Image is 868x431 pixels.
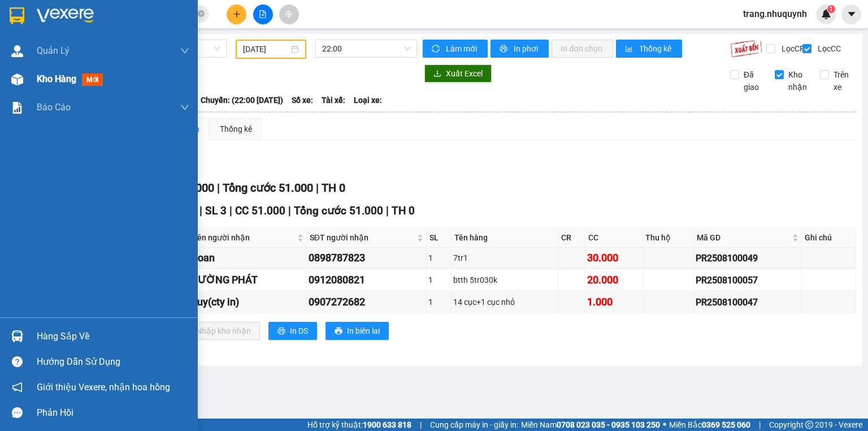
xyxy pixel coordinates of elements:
[82,74,103,86] span: mới
[175,322,260,340] button: downloadNhập kho nhận
[777,42,806,55] span: Lọc CR
[669,419,750,431] span: Miền Bắc
[11,45,23,57] img: warehouse-icon
[841,5,861,24] button: caret-down
[307,247,427,269] td: 0898787823
[694,269,802,291] td: PR2508100057
[428,274,449,286] div: 1
[316,181,319,195] span: |
[420,419,422,431] span: |
[491,40,549,58] button: printerIn phơi
[829,5,833,13] span: 1
[424,64,492,83] button: downloadXuất Excel
[37,44,70,58] span: Quản Lý
[557,420,660,429] strong: 0708 023 035 - 0935 103 250
[259,10,267,18] span: file-add
[233,10,241,18] span: plus
[759,419,761,431] span: |
[190,291,307,313] td: duy(cty in)
[37,354,189,370] div: Hướng dẫn sử dụng
[587,272,640,288] div: 20.000
[190,247,307,269] td: đoan
[392,204,415,217] span: TH 0
[354,94,382,106] span: Loại xe:
[639,42,673,55] span: Thống kê
[739,68,767,93] span: Đã giao
[307,269,427,291] td: 0912080821
[453,252,556,264] div: 7tr1
[335,327,342,336] span: printer
[235,204,285,217] span: CC 51.000
[309,272,424,288] div: 0912080821
[279,5,299,24] button: aim
[309,250,424,266] div: 0898787823
[453,274,556,286] div: btth 5tr030k
[829,68,857,93] span: Trên xe
[696,295,800,309] div: PR2508100047
[193,231,295,244] span: Tên người nhận
[643,229,694,247] th: Thu hộ
[190,269,307,291] td: TƯỜNG PHÁT
[452,229,558,247] th: Tên hàng
[180,46,189,55] span: down
[433,70,441,79] span: download
[180,103,189,112] span: down
[430,419,518,431] span: Cung cấp máy in - giấy in:
[616,40,682,58] button: bar-chartThống kê
[847,9,857,19] span: caret-down
[277,327,285,336] span: printer
[11,102,23,114] img: solution-icon
[198,10,205,17] span: close-circle
[12,356,23,367] span: question-circle
[446,42,479,55] span: Làm mới
[253,5,273,24] button: file-add
[805,421,813,429] span: copyright
[694,247,802,269] td: PR2508100049
[827,5,835,13] sup: 1
[201,94,283,106] span: Chuyến: (22:00 [DATE])
[552,40,613,58] button: In đơn chọn
[521,419,660,431] span: Miền Nam
[11,74,23,85] img: warehouse-icon
[734,7,816,21] span: trang.nhuquynh
[386,204,389,217] span: |
[268,322,317,340] button: printerIn DS
[307,419,411,431] span: Hỗ trợ kỹ thuật:
[220,123,252,135] div: Thống kê
[37,328,189,345] div: Hàng sắp về
[423,40,488,58] button: syncLàm mới
[288,204,291,217] span: |
[37,100,71,114] span: Báo cáo
[192,272,305,288] div: TƯỜNG PHÁT
[585,229,643,247] th: CC
[697,231,790,244] span: Mã GD
[363,420,411,429] strong: 1900 633 818
[199,204,202,217] span: |
[12,382,23,393] span: notification
[325,322,389,340] button: printerIn biên lai
[558,229,585,247] th: CR
[227,5,246,24] button: plus
[307,291,427,313] td: 0907272682
[290,325,308,337] span: In DS
[587,250,640,266] div: 30.000
[322,94,345,106] span: Tài xế:
[784,68,811,93] span: Kho nhận
[229,204,232,217] span: |
[223,181,313,195] span: Tổng cước 51.000
[322,40,411,57] span: 22:00
[453,296,556,308] div: 14 cục+1 cục nhỏ
[696,251,800,265] div: PR2508100049
[217,181,220,195] span: |
[587,294,640,310] div: 1.000
[12,407,23,418] span: message
[309,294,424,310] div: 0907272682
[285,10,293,18] span: aim
[514,42,540,55] span: In phơi
[205,204,227,217] span: SL 3
[292,94,313,106] span: Số xe:
[694,291,802,313] td: PR2508100047
[702,420,750,429] strong: 0369 525 060
[347,325,380,337] span: In biên lai
[500,45,509,54] span: printer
